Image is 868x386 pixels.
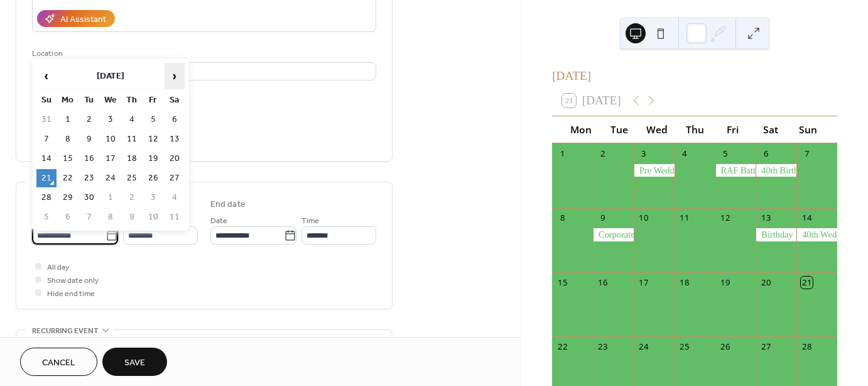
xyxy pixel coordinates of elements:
[210,198,246,211] div: End date
[36,150,57,168] td: 14
[638,116,676,143] div: Wed
[79,130,99,148] td: 9
[20,348,97,376] button: Cancel
[36,91,57,109] th: Su
[761,148,772,159] div: 6
[143,111,163,129] td: 5
[42,356,75,370] span: Cancel
[100,111,121,129] td: 3
[122,189,142,207] td: 2
[122,150,142,168] td: 18
[100,130,121,148] td: 10
[36,169,57,187] td: 21
[58,189,78,207] td: 29
[79,208,99,226] td: 7
[32,47,374,60] div: Location
[715,164,756,177] div: RAF Battle of Britain
[720,148,731,159] div: 5
[796,228,837,241] div: 40th Wedding Anniversary
[165,208,185,226] td: 11
[556,212,568,224] div: 8
[143,208,163,226] td: 10
[122,130,142,148] td: 11
[79,111,99,129] td: 2
[713,116,751,143] div: Fri
[143,169,163,187] td: 26
[58,91,78,109] th: Mo
[100,91,121,109] th: We
[720,341,731,353] div: 26
[801,212,812,224] div: 14
[58,63,163,90] th: [DATE]
[37,63,56,89] span: ‹
[597,212,609,224] div: 9
[597,148,609,159] div: 2
[165,169,185,187] td: 27
[638,212,649,224] div: 10
[597,341,609,353] div: 23
[79,150,99,168] td: 16
[761,277,772,288] div: 20
[36,111,57,129] td: 31
[679,212,690,224] div: 11
[122,91,142,109] th: Th
[301,214,319,228] span: Time
[36,189,57,207] td: 28
[801,341,812,353] div: 28
[720,277,731,288] div: 19
[122,208,142,226] td: 9
[100,208,121,226] td: 8
[47,261,69,274] span: All day
[761,341,772,353] div: 27
[165,189,185,207] td: 4
[556,148,568,159] div: 1
[79,189,99,207] td: 30
[638,148,649,159] div: 3
[720,212,731,224] div: 12
[801,148,812,159] div: 7
[165,63,184,89] span: ›
[143,130,163,148] td: 12
[676,116,713,143] div: Thu
[634,164,675,177] div: Pre Wedding Garden Party
[100,169,121,187] td: 24
[679,341,690,353] div: 25
[756,228,796,241] div: Birthday Party
[58,150,78,168] td: 15
[36,130,57,148] td: 7
[58,130,78,148] td: 8
[79,169,99,187] td: 23
[143,91,163,109] th: Fr
[100,150,121,168] td: 17
[556,277,568,288] div: 15
[556,341,568,353] div: 22
[751,116,789,143] div: Sat
[789,116,827,143] div: Sun
[60,13,106,26] div: AI Assistant
[58,208,78,226] td: 6
[593,228,634,241] div: Corporate Summer Reception
[165,111,185,129] td: 6
[552,67,837,85] div: [DATE]
[210,214,227,228] span: Date
[58,111,78,129] td: 1
[679,277,690,288] div: 18
[122,111,142,129] td: 4
[600,116,637,143] div: Tue
[562,116,600,143] div: Mon
[679,148,690,159] div: 4
[165,150,185,168] td: 20
[165,130,185,148] td: 13
[100,189,121,207] td: 1
[638,277,649,288] div: 17
[638,341,649,353] div: 24
[756,164,796,177] div: 40th Birthday Party
[122,169,142,187] td: 25
[36,208,57,226] td: 5
[37,10,115,27] button: AI Assistant
[597,277,609,288] div: 16
[761,212,772,224] div: 13
[79,91,99,109] th: Tu
[102,348,167,376] button: Save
